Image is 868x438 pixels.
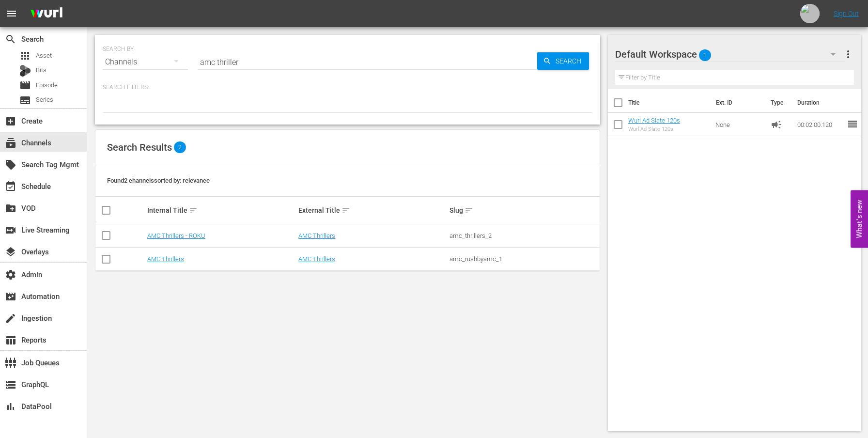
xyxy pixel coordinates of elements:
[628,117,680,124] a: Wurl Ad Slate 120s
[765,89,791,116] th: Type
[628,89,711,116] th: Title
[842,48,854,60] span: more_vert
[851,190,868,248] button: Open Feedback Widget
[5,291,16,302] span: Automation
[449,232,598,239] div: amc_thrillers_2
[147,255,184,263] a: AMC Thrillers
[36,65,46,75] span: Bits
[615,41,845,68] div: Default Workspace
[5,379,16,391] span: GraphQL
[712,113,767,136] td: None
[298,255,335,263] a: AMC Thrillers
[19,65,31,77] div: Bits
[834,10,859,17] a: Sign Out
[699,45,711,65] span: 1
[552,52,589,70] span: Search
[107,141,172,153] span: Search Results
[147,232,205,239] a: AMC Thrillers - ROKU
[5,137,16,149] span: Channels
[36,95,53,105] span: Series
[449,204,598,216] div: Slug
[36,51,52,61] span: Asset
[847,118,858,130] span: reorder
[103,48,188,76] div: Channels
[19,94,31,106] span: Series
[174,141,186,153] span: 2
[793,113,847,136] td: 00:02:00.120
[449,255,598,263] div: amc_rushbyamc_1
[5,181,16,192] span: Schedule
[5,269,16,281] span: Admin
[103,83,592,92] p: Search Filters:
[5,33,16,45] span: Search
[5,203,16,214] span: VOD
[23,2,70,25] img: ans4CAIJ8jUAAAAAAAAAAAAAAAAAAAAAAAAgQb4GAAAAAAAAAAAAAAAAAAAAAAAAJMjXAAAAAAAAAAAAAAAAAAAAAAAAgAT5G...
[5,159,16,171] span: Search Tag Mgmt
[5,401,16,412] span: DataPool
[5,246,16,258] span: Overlays
[5,334,16,346] span: Reports
[537,52,589,70] button: Search
[6,8,17,19] span: menu
[189,206,198,215] span: sort
[5,357,16,369] span: Job Queues
[771,119,782,130] span: Ad
[628,126,680,132] div: Wurl Ad Slate 120s
[710,89,765,116] th: Ext. ID
[842,43,854,66] button: more_vert
[5,313,16,324] span: Ingestion
[107,177,210,184] span: Found 2 channels sorted by: relevance
[36,80,58,90] span: Episode
[5,224,16,236] span: Live Streaming
[19,79,31,91] span: Episode
[465,206,473,215] span: sort
[800,4,820,23] img: url
[19,50,31,62] span: Asset
[298,232,335,239] a: AMC Thrillers
[791,89,850,116] th: Duration
[147,204,295,216] div: Internal Title
[5,115,16,127] span: Create
[298,204,447,216] div: External Title
[341,206,350,215] span: sort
